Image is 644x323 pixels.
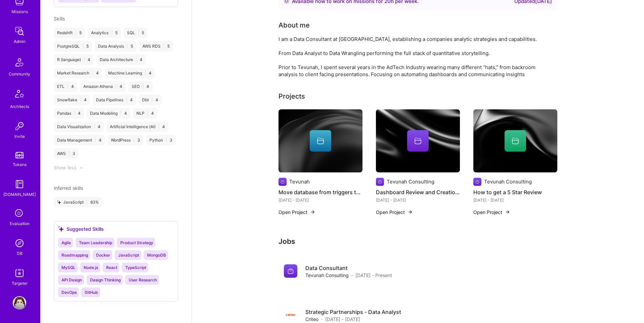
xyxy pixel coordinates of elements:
span: | [127,44,128,49]
img: cover [278,109,362,172]
img: Skill Targeter [13,266,26,280]
div: Tevunah [289,178,310,185]
span: | [142,84,144,89]
button: Open Project [376,209,413,216]
div: PostgreSQL 5 [54,41,92,52]
div: Data Pipelines 4 [93,95,136,105]
h4: Dashboard Review and Creation for E-commerce Company [376,188,460,197]
span: MongoDB [147,253,166,258]
div: [DATE] - [DATE] [473,197,557,204]
span: Roadmapping [61,253,88,258]
div: Suggested Skills [58,225,104,232]
img: Company logo [284,264,297,278]
span: React [106,265,117,270]
span: | [69,151,70,156]
span: Product Strategy [120,240,153,245]
span: [DATE] - Present [355,272,392,279]
span: | [147,111,148,116]
span: | [136,57,137,62]
div: [DOMAIN_NAME] [3,191,36,198]
span: | [111,30,113,36]
img: Architects [11,87,28,103]
div: Pandas 4 [54,108,84,119]
div: Data Management 4 [54,135,105,146]
span: | [116,84,117,89]
span: | [138,30,139,36]
span: | [94,124,95,129]
button: Open Project [278,209,315,216]
img: tokens [15,152,24,158]
div: Missions [11,8,28,15]
img: Invite [13,119,26,133]
div: Admin [14,38,26,45]
span: Team Leadership [79,240,112,245]
span: Tevunah Consulting [305,272,349,279]
span: Docker [96,253,110,258]
span: | [145,70,146,76]
a: User Avatar [11,296,28,310]
div: Artificial Intelligence (AI) 4 [106,121,168,132]
div: Evaluation [10,220,30,227]
div: AWS RDS 5 [139,41,173,52]
div: Python 3 [146,135,176,146]
span: JavaScript [118,253,139,258]
span: Skills [54,16,65,21]
span: GitHub [85,290,98,295]
span: | [92,70,93,76]
h3: Jobs [278,237,557,246]
div: Data Architecture 4 [96,54,146,65]
img: Company logo [376,178,384,186]
div: AWS 3 [54,148,79,159]
img: arrow-right [407,209,413,215]
img: Company logo [284,308,297,322]
button: Open Project [473,209,510,216]
img: Company logo [278,178,287,186]
span: | [152,97,153,103]
div: Tevunah Consulting [387,178,434,185]
div: Community [9,70,30,77]
img: cover [376,109,460,172]
div: Dbt 4 [139,95,162,105]
span: API Design [61,277,82,282]
div: Targeter [12,280,28,287]
img: User Avatar [13,296,26,310]
img: admin teamwork [13,24,26,38]
span: User Research [129,277,157,282]
div: WordPress 3 [108,135,143,146]
span: | [86,200,88,205]
span: · [351,272,353,279]
div: Data Modeling 4 [87,108,130,119]
span: | [158,124,160,129]
span: | [120,111,122,116]
img: cover [473,109,557,172]
img: arrow-right [310,209,315,215]
div: SEO 4 [128,81,153,92]
h4: Strategic Partnerships - Data Analyst [305,308,401,316]
h4: How to get a 5 Star Review [473,188,557,197]
div: Tokens [13,161,27,168]
span: Inferred skills [54,185,83,191]
span: Agile [61,240,71,245]
div: Snowflake 4 [54,95,90,105]
img: Admin Search [13,236,26,250]
div: Invite [14,133,25,140]
div: Tevunah Consulting [484,178,532,185]
img: Community [11,54,28,70]
div: Projects [278,91,305,101]
i: icon SuggestedTeams [58,226,64,232]
span: | [67,84,69,89]
h4: Data Consultant [305,264,392,272]
span: | [126,97,127,103]
div: Machine Learning 4 [105,68,155,78]
span: | [75,30,77,36]
div: Analytics 5 [88,28,121,38]
span: | [163,44,165,49]
i: icon StarsPurple [57,200,61,204]
img: Company logo [473,178,481,186]
span: DevOps [61,290,77,295]
span: | [133,138,135,143]
div: SQL 5 [124,28,147,38]
h4: Move database from triggers to dbt [278,188,362,197]
div: Amazon Athena 4 [80,81,126,92]
span: TypeScript [125,265,146,270]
